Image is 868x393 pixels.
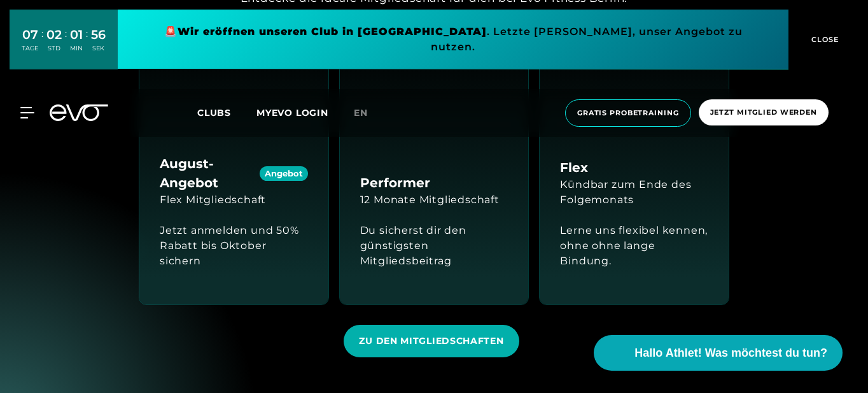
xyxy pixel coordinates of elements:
[577,108,679,118] span: Gratis Probetraining
[354,107,368,118] span: en
[808,34,839,45] span: CLOSE
[560,223,708,269] div: Lerne uns flexibel kennen, ohne ohne lange Bindung.
[197,107,231,118] span: Clubs
[634,345,827,362] span: Hallo Athlet! Was möchtest du tun?
[560,177,708,208] div: Kündbar zum Ende des Folgemonats
[256,107,328,118] a: MYEVO LOGIN
[70,25,83,44] div: 01
[561,99,695,127] a: Gratis Probetraining
[710,107,817,118] span: Jetzt Mitglied werden
[41,27,43,61] div: :
[695,99,832,127] a: Jetzt Mitglied werden
[594,335,843,371] button: Hallo Athlet! Was möchtest du tun?
[70,44,83,53] div: MIN
[22,44,38,53] div: TAGE
[360,223,508,269] div: Du sicherst dir den günstigsten Mitgliedsbeitrag
[46,44,62,53] div: STD
[160,223,308,269] div: Jetzt anmelden und 50% Rabatt bis Oktober sichern
[344,315,524,367] a: ZU DEN MITGLIEDSCHAFTEN
[560,158,588,177] h4: Flex
[360,192,500,208] div: 12 Monate Mitgliedschaft
[160,192,266,208] div: Flex Mitgliedschaft
[86,27,88,61] div: :
[788,10,858,69] button: CLOSE
[197,106,256,118] a: Clubs
[46,25,62,44] div: 02
[359,334,503,348] span: ZU DEN MITGLIEDSCHAFTEN
[360,173,430,192] h4: Performer
[91,25,106,44] div: 56
[91,44,106,53] div: SEK
[160,154,308,192] h4: August-Angebot
[22,25,38,44] div: 07
[354,106,383,120] a: en
[65,27,67,61] div: :
[260,166,308,181] div: Angebot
